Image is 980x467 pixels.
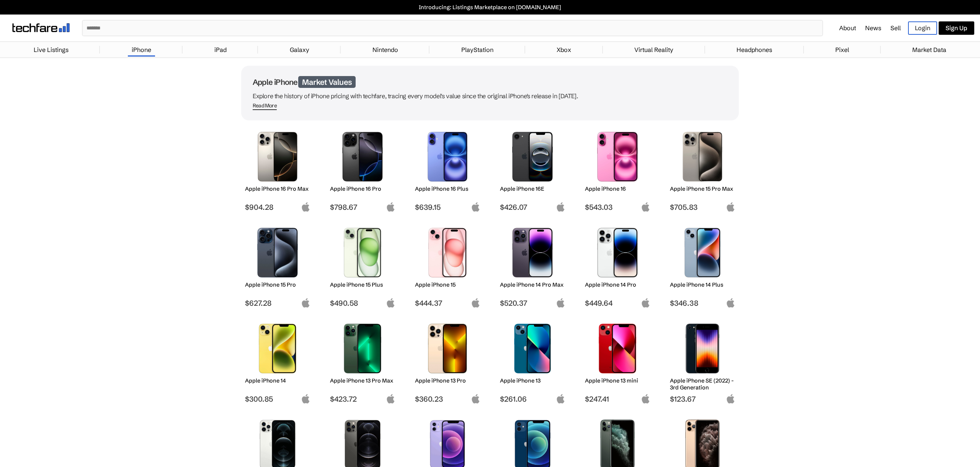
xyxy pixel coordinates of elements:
[630,42,677,57] a: Virtual Reality
[556,202,565,212] img: apple-logo
[556,394,565,404] img: apple-logo
[581,128,654,212] a: iPhone 16 Apple iPhone 16 $543.03 apple-logo
[676,324,730,373] img: iPhone SE 3rd Gen
[676,228,730,277] img: iPhone 14 Plus
[386,202,395,212] img: apple-logo
[500,281,565,288] h2: Apple iPhone 14 Pro Max
[330,281,395,288] h2: Apple iPhone 15 Plus
[500,185,565,192] h2: Apple iPhone 16E
[301,394,310,404] img: apple-logo
[585,281,650,288] h2: Apple iPhone 14 Pro
[670,298,735,308] span: $346.38
[415,203,480,212] span: $639.15
[556,298,565,308] img: apple-logo
[415,281,480,288] h2: Apple iPhone 15
[591,324,645,373] img: iPhone 13 mini
[330,377,395,384] h2: Apple iPhone 13 Pro Max
[336,132,390,182] img: iPhone 16 Pro
[733,42,776,57] a: Headphones
[251,324,305,373] img: iPhone 14
[585,298,650,308] span: $449.64
[670,281,735,288] h2: Apple iPhone 14 Plus
[471,298,480,308] img: apple-logo
[500,298,565,308] span: $520.37
[330,203,395,212] span: $798.67
[301,202,310,212] img: apple-logo
[831,42,853,57] a: Pixel
[581,320,654,404] a: iPhone 13 mini Apple iPhone 13 mini $247.41 apple-logo
[457,42,497,57] a: PlayStation
[415,298,480,308] span: $444.37
[386,394,395,404] img: apple-logo
[253,102,277,110] span: Read More
[30,42,72,57] a: Live Listings
[251,228,305,277] img: iPhone 15 Pro
[585,203,650,212] span: $543.03
[411,128,484,212] a: iPhone 16 Plus Apple iPhone 16 Plus $639.15 apple-logo
[241,320,314,404] a: iPhone 14 Apple iPhone 14 $300.85 apple-logo
[666,320,739,404] a: iPhone SE 3rd Gen Apple iPhone SE (2022) - 3rd Generation $123.67 apple-logo
[839,24,856,32] a: About
[298,76,356,88] span: Market Values
[591,228,645,277] img: iPhone 14 Pro
[553,42,575,57] a: Xbox
[890,24,901,32] a: Sell
[369,42,402,57] a: Nintendo
[251,132,305,182] img: iPhone 16 Pro Max
[641,394,650,404] img: apple-logo
[506,228,560,277] img: iPhone 14 Pro Max
[585,185,650,192] h2: Apple iPhone 16
[245,394,310,404] span: $300.85
[330,185,395,192] h2: Apple iPhone 16 Pro
[726,394,735,404] img: apple-logo
[286,42,313,57] a: Galaxy
[336,228,390,277] img: iPhone 15 Plus
[496,320,569,404] a: iPhone 13 Apple iPhone 13 $261.06 apple-logo
[245,281,310,288] h2: Apple iPhone 15 Pro
[506,324,560,373] img: iPhone 13
[585,394,650,404] span: $247.41
[496,224,569,308] a: iPhone 14 Pro Max Apple iPhone 14 Pro Max $520.37 apple-logo
[411,224,484,308] a: iPhone 15 Apple iPhone 15 $444.37 apple-logo
[670,394,735,404] span: $123.67
[421,132,475,182] img: iPhone 16 Plus
[585,377,650,384] h2: Apple iPhone 13 mini
[471,202,480,212] img: apple-logo
[908,21,937,35] a: Login
[471,394,480,404] img: apple-logo
[415,377,480,384] h2: Apple iPhone 13 Pro
[908,42,950,57] a: Market Data
[241,224,314,308] a: iPhone 15 Pro Apple iPhone 15 Pro $627.28 apple-logo
[330,394,395,404] span: $423.72
[500,377,565,384] h2: Apple iPhone 13
[939,21,974,35] a: Sign Up
[641,202,650,212] img: apple-logo
[726,298,735,308] img: apple-logo
[415,185,480,192] h2: Apple iPhone 16 Plus
[500,203,565,212] span: $426.07
[330,298,395,308] span: $490.58
[245,377,310,384] h2: Apple iPhone 14
[253,77,727,87] h1: Apple iPhone
[245,298,310,308] span: $627.28
[4,4,976,11] a: Introducing: Listings Marketplace on [DOMAIN_NAME]
[411,320,484,404] a: iPhone 13 Pro Apple iPhone 13 Pro $360.23 apple-logo
[326,320,399,404] a: iPhone 13 Pro Max Apple iPhone 13 Pro Max $423.72 apple-logo
[326,128,399,212] a: iPhone 16 Pro Apple iPhone 16 Pro $798.67 apple-logo
[301,298,310,308] img: apple-logo
[421,228,475,277] img: iPhone 15
[496,128,569,212] a: iPhone 16E Apple iPhone 16E $426.07 apple-logo
[506,132,560,182] img: iPhone 16E
[676,132,730,182] img: iPhone 15 Pro Max
[415,394,480,404] span: $360.23
[336,324,390,373] img: iPhone 13 Pro Max
[865,24,881,32] a: News
[386,298,395,308] img: apple-logo
[666,128,739,212] a: iPhone 15 Pro Max Apple iPhone 15 Pro Max $705.83 apple-logo
[253,102,277,109] div: Read More
[211,42,230,57] a: iPad
[241,128,314,212] a: iPhone 16 Pro Max Apple iPhone 16 Pro Max $904.28 apple-logo
[500,394,565,404] span: $261.06
[670,185,735,192] h2: Apple iPhone 15 Pro Max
